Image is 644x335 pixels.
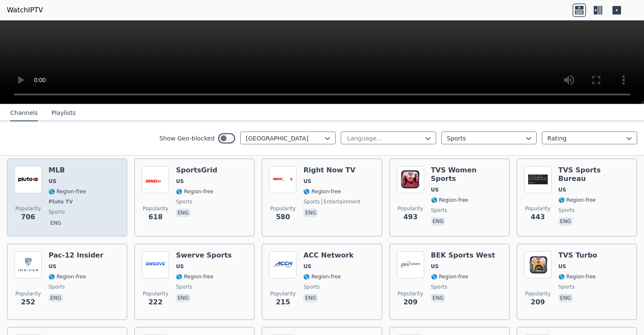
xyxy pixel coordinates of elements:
[431,294,446,302] p: eng
[276,297,290,307] span: 215
[49,273,86,280] span: 🌎 Region-free
[7,5,43,15] a: WatchIPTV
[276,212,290,222] span: 580
[159,134,215,143] label: Show Geo-blocked
[10,105,38,121] button: Channels
[524,166,552,193] img: TVS Sports Bureau
[303,263,311,270] span: US
[398,290,423,297] span: Popularity
[397,251,424,278] img: BEK Sports West
[49,209,65,215] span: sports
[431,217,446,226] p: eng
[176,178,184,185] span: US
[49,178,56,185] span: US
[558,166,630,183] h6: TVS Sports Bureau
[403,297,417,307] span: 209
[15,290,41,297] span: Popularity
[15,205,41,212] span: Popularity
[525,205,551,212] span: Popularity
[398,205,423,212] span: Popularity
[431,207,447,214] span: sports
[148,297,162,307] span: 222
[558,251,597,260] h6: TVS Turbo
[270,205,296,212] span: Popularity
[49,198,73,205] span: Pluto TV
[303,294,318,302] p: eng
[403,212,417,222] span: 493
[431,166,502,183] h6: TVS Women Sports
[558,186,566,193] span: US
[558,197,596,203] span: 🌎 Region-free
[21,297,35,307] span: 252
[431,186,439,193] span: US
[558,207,575,214] span: sports
[148,212,162,222] span: 618
[143,290,168,297] span: Popularity
[21,212,35,222] span: 706
[558,273,596,280] span: 🌎 Region-free
[397,166,424,193] img: TVS Women Sports
[303,209,318,217] p: eng
[269,166,296,193] img: Right Now TV
[176,166,217,175] h6: SportsGrid
[176,198,192,205] span: sports
[270,290,296,297] span: Popularity
[49,219,63,227] p: eng
[143,205,168,212] span: Popularity
[176,188,213,195] span: 🌎 Region-free
[431,283,447,290] span: sports
[531,212,545,222] span: 443
[176,273,213,280] span: 🌎 Region-free
[303,178,311,185] span: US
[431,251,495,260] h6: BEK Sports West
[322,198,361,205] span: entertainment
[142,251,169,278] img: Swerve Sports
[14,251,42,278] img: Pac-12 Insider
[269,251,296,278] img: ACC Network
[142,166,169,193] img: SportsGrid
[49,263,56,270] span: US
[431,273,469,280] span: 🌎 Region-free
[14,166,42,193] img: MLB
[303,188,341,195] span: 🌎 Region-free
[431,197,469,203] span: 🌎 Region-free
[176,294,190,302] p: eng
[531,297,545,307] span: 209
[558,263,566,270] span: US
[52,105,76,121] button: Playlists
[431,263,439,270] span: US
[49,166,86,175] h6: MLB
[176,251,232,260] h6: Swerve Sports
[558,283,575,290] span: sports
[303,198,319,205] span: sports
[558,217,573,226] p: eng
[49,188,86,195] span: 🌎 Region-free
[49,294,63,302] p: eng
[176,283,192,290] span: sports
[176,263,184,270] span: US
[49,251,103,260] h6: Pac-12 Insider
[303,166,360,175] h6: Right Now TV
[303,273,341,280] span: 🌎 Region-free
[303,251,354,260] h6: ACC Network
[49,283,65,290] span: sports
[176,209,190,217] p: eng
[303,283,319,290] span: sports
[558,294,573,302] p: eng
[524,251,552,278] img: TVS Turbo
[525,290,551,297] span: Popularity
